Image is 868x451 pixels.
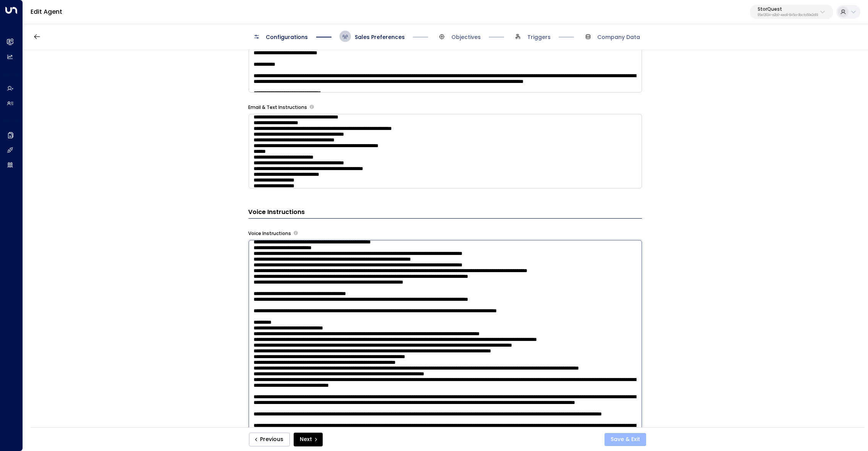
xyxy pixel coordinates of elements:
label: Email & Text Instructions [249,104,307,111]
label: Voice Instructions [249,230,291,237]
a: Edit Agent [31,7,62,16]
button: StorQuest95e12634-a2b0-4ea9-845a-0bcfa50e2d19 [750,5,833,19]
span: Objectives [451,33,481,41]
button: Save & Exit [605,433,646,446]
span: Triggers [527,33,551,41]
p: 95e12634-a2b0-4ea9-845a-0bcfa50e2d19 [758,14,818,17]
h3: Voice Instructions [249,208,642,219]
button: Provide any specific instructions you want the agent to follow only when responding to leads via ... [310,105,314,109]
span: Configurations [266,33,308,41]
span: Company Data [598,33,640,41]
button: Provide specific instructions for phone conversations, such as tone, pacing, information to empha... [294,231,298,235]
button: Previous [249,433,290,446]
button: Next [294,433,323,446]
p: StorQuest [758,7,818,11]
span: Sales Preferences [355,33,405,41]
